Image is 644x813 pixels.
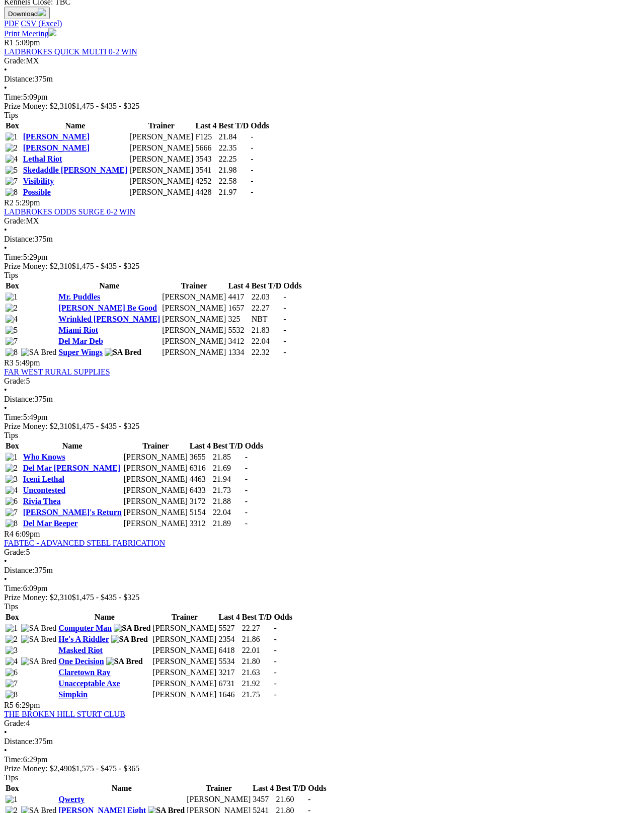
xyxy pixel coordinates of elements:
span: Tips [4,431,18,439]
div: Prize Money: $2,310 [4,422,640,431]
th: Trainer [162,281,226,291]
th: Name [23,441,122,451]
span: - [308,795,310,803]
td: 6316 [189,463,211,473]
td: [PERSON_NAME] [162,314,226,324]
th: Odds [273,612,292,622]
td: 21.85 [212,452,244,462]
div: 5:49pm [4,413,640,422]
span: • [4,557,7,565]
img: 7 [6,177,18,186]
img: 6 [6,497,18,506]
a: [PERSON_NAME] [23,132,90,141]
a: [PERSON_NAME] Be Good [58,304,157,312]
span: - [245,486,248,494]
td: NBT [251,314,282,324]
img: 2 [6,304,18,313]
span: Distance: [4,235,34,243]
span: - [251,132,253,141]
a: Rivia Thea [23,497,61,505]
a: [PERSON_NAME]'s Return [23,508,122,516]
td: 4463 [189,474,211,484]
a: Iceni Lethal [23,475,64,483]
span: Distance: [4,75,34,83]
a: Wrinkled [PERSON_NAME] [58,315,160,323]
a: Print Meeting [4,29,56,38]
td: 6433 [189,485,211,495]
div: Download [4,19,640,28]
td: 3312 [189,519,211,529]
span: Time: [4,413,23,421]
td: 325 [227,314,250,324]
div: 5:29pm [4,253,640,262]
img: 1 [6,132,18,141]
span: • [4,65,7,74]
div: 375m [4,235,640,244]
td: 5154 [189,507,211,518]
span: $1,475 - $435 - $325 [72,102,140,110]
a: Simpkin [58,690,88,699]
img: 1 [6,453,18,462]
div: 5 [4,377,640,386]
img: 8 [6,519,18,528]
a: LADBROKES QUICK MULTI 0-2 WIN [4,47,137,56]
th: Trainer [186,783,251,793]
img: 2 [6,143,18,153]
td: 3541 [195,165,217,175]
img: SA Bred [114,624,150,633]
td: F125 [195,132,217,142]
td: 3217 [218,668,240,678]
span: - [283,337,286,345]
span: Distance: [4,566,34,574]
a: Skedaddle [PERSON_NAME] [23,166,128,174]
div: 375m [4,737,640,746]
a: FAR WEST RURAL SUPPLIES [4,367,110,376]
th: Best T/D [218,121,250,131]
img: 1 [6,795,18,804]
td: [PERSON_NAME] [123,474,188,484]
a: Claretown Ray [58,668,110,677]
td: [PERSON_NAME] [152,668,217,678]
div: 6:29pm [4,755,640,764]
img: SA Bred [21,348,57,357]
div: Prize Money: $2,310 [4,262,640,271]
td: [PERSON_NAME] [123,519,188,529]
span: 6:09pm [16,530,40,538]
td: [PERSON_NAME] [129,143,194,153]
td: 4417 [227,292,250,302]
td: [PERSON_NAME] [152,656,217,667]
span: - [274,624,276,632]
td: 22.32 [251,347,282,357]
td: [PERSON_NAME] [129,154,194,164]
span: - [245,497,248,505]
img: 4 [6,315,18,324]
img: 3 [6,646,18,655]
span: - [274,646,276,654]
th: Last 4 [227,281,250,291]
span: Tips [4,271,18,279]
td: 22.04 [212,507,244,518]
span: - [245,475,248,483]
td: 22.03 [251,292,282,302]
span: $1,475 - $435 - $325 [72,262,140,270]
a: PDF [4,19,19,28]
td: 5534 [218,656,240,667]
span: R5 [4,701,14,709]
th: Odds [245,441,264,451]
td: 21.92 [242,679,273,689]
a: Miami Riot [58,326,98,334]
td: 21.88 [212,496,244,506]
a: Masked Riot [58,646,103,654]
td: 6418 [218,645,240,655]
span: R3 [4,358,14,367]
th: Odds [307,783,327,793]
span: $1,475 - $435 - $325 [72,422,140,430]
th: Best T/D [276,783,307,793]
span: • [4,728,7,736]
span: - [283,315,286,323]
div: 375m [4,566,640,575]
a: Del Mar Beeper [23,519,78,528]
span: Time: [4,253,23,261]
span: Box [6,613,19,621]
a: FABTEC - ADVANCED STEEL FABRICATION [4,539,165,547]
